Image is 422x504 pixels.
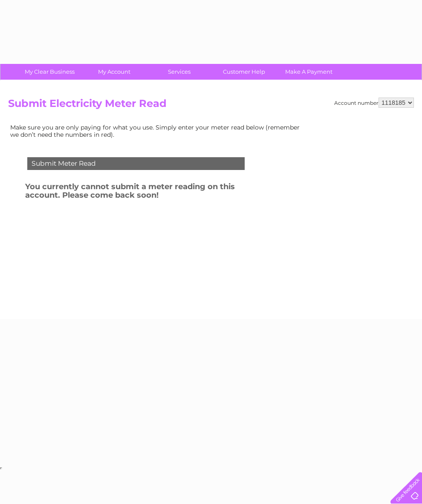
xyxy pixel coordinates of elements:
[8,122,306,140] td: Make sure you are only paying for what you use. Simply enter your meter read below (remember we d...
[14,64,85,80] a: My Clear Business
[144,64,214,80] a: Services
[8,98,414,114] h2: Submit Electricity Meter Read
[25,181,267,204] h3: You currently cannot submit a meter reading on this account. Please come back soon!
[334,98,414,108] div: Account number
[27,157,245,170] div: Submit Meter Read
[274,64,344,80] a: Make A Payment
[209,64,279,80] a: Customer Help
[79,64,150,80] a: My Account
